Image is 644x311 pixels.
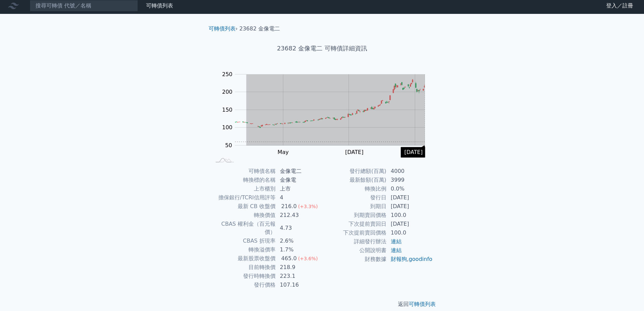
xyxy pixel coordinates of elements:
td: 下次提前賣回日 [322,220,387,228]
a: 可轉債列表 [146,2,173,9]
td: 最新股票收盤價 [211,254,276,263]
td: CBAS 折現率 [211,237,276,245]
td: 發行總額(百萬) [322,167,387,176]
td: 最新 CB 收盤價 [211,202,276,211]
div: 聊天小工具 [610,279,644,311]
span: (+3.6%) [298,256,318,261]
tspan: May [278,149,289,155]
p: 返回 [203,300,441,308]
td: [DATE] [387,220,433,228]
td: 到期日 [322,202,387,211]
td: 金像電二 [276,167,322,176]
tspan: 250 [222,71,233,77]
td: 上市 [276,184,322,193]
a: 可轉債列表 [409,301,436,307]
td: [DATE] [387,202,433,211]
td: 2.6% [276,237,322,245]
td: 1.7% [276,245,322,254]
tspan: 200 [222,89,233,95]
td: 上市櫃別 [211,184,276,193]
g: Chart [219,71,435,169]
td: 到期賣回價格 [322,211,387,220]
td: 財務數據 [322,255,387,264]
a: 連結 [391,247,402,253]
td: 可轉債名稱 [211,167,276,176]
td: 轉換溢價率 [211,245,276,254]
td: CBAS 權利金（百元報價） [211,220,276,237]
a: 可轉債列表 [209,25,236,32]
td: 4 [276,193,322,202]
td: 107.16 [276,281,322,289]
td: 100.0 [387,228,433,237]
li: 23682 金像電二 [239,25,280,33]
td: 詳細發行辦法 [322,237,387,246]
td: 4000 [387,167,433,176]
td: 4.73 [276,220,322,237]
td: 轉換價值 [211,211,276,220]
td: 223.1 [276,272,322,281]
a: 登入／註冊 [601,0,639,11]
tspan: 100 [222,124,233,131]
div: 216.0 [280,202,298,210]
td: 金像電 [276,176,322,184]
td: 公開說明書 [322,246,387,255]
td: 100.0 [387,211,433,220]
li: › [209,25,238,33]
a: 財報狗 [391,256,407,262]
h1: 23682 金像電二 可轉債詳細資訊 [203,44,441,53]
td: 218.9 [276,263,322,272]
tspan: 50 [225,142,232,149]
tspan: 150 [222,107,233,113]
a: goodinfo [409,256,432,262]
td: 最新餘額(百萬) [322,176,387,184]
tspan: [DATE] [345,149,363,155]
td: 0.0% [387,184,433,193]
td: 轉換比例 [322,184,387,193]
div: 465.0 [280,254,298,263]
td: 下次提前賣回價格 [322,228,387,237]
a: 連結 [391,238,402,245]
td: 212.43 [276,211,322,220]
tspan: Sep [410,149,421,155]
iframe: Chat Widget [610,279,644,311]
td: 目前轉換價 [211,263,276,272]
td: 發行時轉換價 [211,272,276,281]
td: 擔保銀行/TCRI信用評等 [211,193,276,202]
td: 轉換標的名稱 [211,176,276,184]
td: 發行日 [322,193,387,202]
td: [DATE] [387,193,433,202]
td: 3999 [387,176,433,184]
td: 發行價格 [211,281,276,289]
td: , [387,255,433,264]
span: (+3.3%) [298,204,318,209]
